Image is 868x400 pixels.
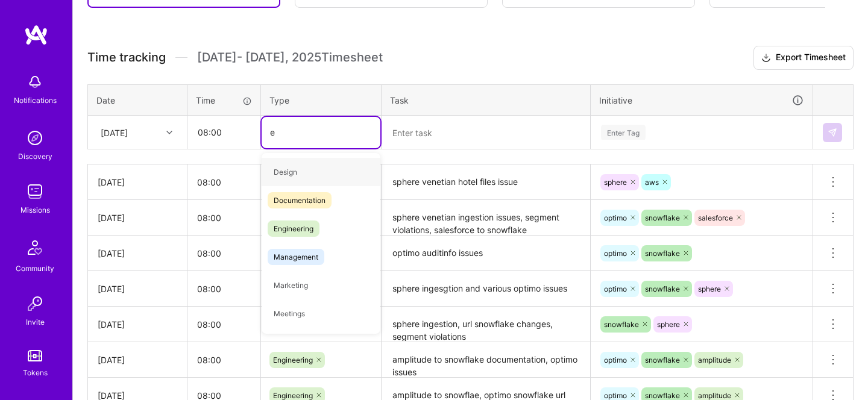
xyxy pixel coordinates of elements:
[188,116,260,148] input: HH:MM
[645,284,680,293] span: snowflake
[23,70,47,94] img: bell
[87,50,166,65] span: Time tracking
[24,24,48,46] img: logo
[645,249,680,258] span: snowflake
[604,320,639,329] span: snowflake
[98,354,177,366] div: [DATE]
[604,249,627,258] span: optimo
[28,350,42,361] img: tokens
[645,391,680,400] span: snowflake
[645,178,659,187] span: aws
[753,46,854,70] button: Export Timesheet
[18,150,52,163] div: Discovery
[187,202,260,234] input: HH:MM
[98,211,177,224] div: [DATE]
[698,213,733,222] span: salesforce
[187,273,260,305] input: HH:MM
[601,123,646,142] div: Enter Tag
[268,305,311,322] span: Meetings
[604,213,627,222] span: optimo
[23,180,47,204] img: teamwork
[698,284,721,293] span: sphere
[268,164,303,180] span: Design
[599,93,804,107] div: Initiative
[166,130,172,136] i: icon Chevron
[261,84,382,116] th: Type
[604,284,627,293] span: optimo
[645,355,680,364] span: snowflake
[383,166,589,199] textarea: sphere venetian hotel files issue
[98,283,177,295] div: [DATE]
[101,126,128,139] div: [DATE]
[645,213,680,222] span: snowflake
[98,318,177,331] div: [DATE]
[382,84,591,116] th: Task
[20,204,50,216] div: Missions
[187,237,260,269] input: HH:MM
[604,391,627,400] span: optimo
[98,176,177,189] div: [DATE]
[383,201,589,234] textarea: sphere venetian ingestion issues, segment violations, salesforce to snowflake
[273,391,313,400] span: Engineering
[197,50,383,65] span: [DATE] - [DATE] , 2025 Timesheet
[196,94,252,107] div: Time
[268,277,314,293] span: Marketing
[187,344,260,376] input: HH:MM
[383,237,589,270] textarea: optimo auditinfo issues
[657,320,680,329] span: sphere
[187,308,260,340] input: HH:MM
[383,272,589,305] textarea: sphere ingesgtion and various optimo issues
[268,192,332,208] span: Documentation
[698,391,731,400] span: amplitude
[383,343,589,377] textarea: amplitude to snowflake documentation, optimo issues
[268,220,319,237] span: Engineering
[604,355,627,364] span: optimo
[23,292,47,316] img: Invite
[26,316,45,328] div: Invite
[604,178,627,187] span: sphere
[187,166,260,198] input: HH:MM
[88,84,187,116] th: Date
[828,128,837,137] img: Submit
[23,366,48,379] div: Tokens
[698,355,731,364] span: amplitude
[14,94,57,107] div: Notifications
[761,52,771,64] i: icon Download
[268,249,324,265] span: Management
[273,355,313,364] span: Engineering
[383,308,589,341] textarea: sphere ingestion, url snowflake changes, segment violations
[20,233,49,262] img: Community
[98,247,177,260] div: [DATE]
[23,126,47,150] img: discovery
[16,262,54,275] div: Community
